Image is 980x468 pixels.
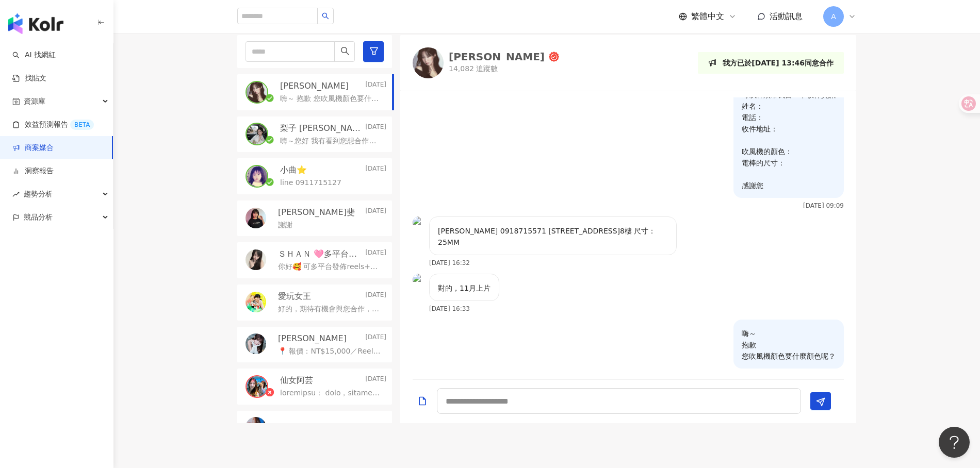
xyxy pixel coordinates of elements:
[340,46,350,56] span: search
[803,373,844,380] p: [DATE] 09:25
[449,52,545,62] div: [PERSON_NAME]
[246,333,266,354] img: KOL Avatar
[280,94,382,104] p: 嗨～ 抱歉 您吹風機顏色要什麼顏色呢？
[280,388,382,398] p: loremipsu： dolo，sitametc，adipis、elitseddoeius。 tempor IN：utlab://etd.magnaaliq.eni/admi.3654/ VE：...
[280,164,307,176] p: 小曲⭐️
[365,333,386,344] p: [DATE]
[278,346,382,357] p: 📍 報價：NT$15,000／Reels影片乙支 已包含拍攝＋剪輯＋廣告授權＋影片原檔授權＋2–3次審文修改，影片將以實際使用體驗為主，配合品牌指定文字與Hashtag露出。 📍 平台數據參考：...
[247,376,267,397] img: KOL Avatar
[246,417,266,438] img: KOL Avatar
[438,282,491,294] p: 對的，11月上片
[413,216,425,229] img: KOL Avatar
[24,206,53,229] span: 競品分析
[691,11,724,22] span: 繁體中文
[246,249,266,270] img: KOL Avatar
[429,305,470,312] p: [DATE] 16:33
[413,47,444,78] img: KOL Avatar
[12,166,54,176] a: 洞察報告
[939,427,970,458] iframe: Help Scout Beacon - Open
[278,248,363,260] p: ＳＨＡＮ 🩷多平台發佈🩷Youtube /tiktok/小紅書/IG/FB/痞客邦/Dcard
[278,304,382,314] p: 好的，期待有機會與您合作，謝謝！😊
[12,50,56,60] a: searchAI 找網紅
[413,274,425,286] img: KOL Avatar
[24,90,45,113] span: 資源庫
[247,166,267,187] img: KOL Avatar
[369,46,379,56] span: filter
[12,73,46,83] a: 找貼文
[247,82,267,103] img: KOL Avatar
[449,64,559,74] p: 14,082 追蹤數
[365,164,386,176] p: [DATE]
[12,191,20,198] span: rise
[365,375,386,386] p: [DATE]
[280,123,363,134] p: 梨子 [PERSON_NAME]
[365,248,386,260] p: [DATE]
[429,259,470,266] p: [DATE] 16:32
[417,389,428,413] button: Add a file
[246,208,266,228] img: KOL Avatar
[278,333,347,344] p: [PERSON_NAME]
[280,80,349,92] p: [PERSON_NAME]
[280,375,313,386] p: 仙女阿芸
[246,292,266,312] img: KOL Avatar
[278,220,292,230] p: 謝謝
[12,120,94,130] a: 效益預測報告BETA
[280,136,382,146] p: 嗨～您好 我有看到您想合作旅行吹風機的商案
[803,202,844,209] p: [DATE] 09:09
[413,47,559,78] a: KOL Avatar[PERSON_NAME]14,082 追蹤數
[247,124,267,144] img: KOL Avatar
[365,207,386,218] p: [DATE]
[322,12,329,20] span: search
[24,182,53,206] span: 趨勢分析
[365,291,386,302] p: [DATE]
[278,422,347,433] p: [PERSON_NAME]
[278,291,311,302] p: 愛玩女王
[280,178,341,188] p: line 0911715127
[365,123,386,134] p: [DATE]
[723,57,834,69] p: 我方已於[DATE] 13:46同意合作
[770,11,803,21] span: 活動訊息
[278,262,382,272] p: 你好🥰 可多平台發佈reels+於dcard、部落格簡單導入影片 Youtube /tiktok/小紅書/IG/FB/痞客邦/Dcard 並會分享至各大多個相關社團 - FB🩷商業模式 [URL...
[810,392,831,410] button: Send
[742,328,836,362] p: 嗨～ 抱歉 您吹風機顏色要什麼顏色呢？
[742,44,836,191] p: 了解 這樣預計是11月上片對嗎？ 如果時間確定的話 可以麻煩幫我留一下收件資訊 姓名： 電話： 收件地址： 吹風機的顏色： 電棒的尺寸： 感謝您
[12,143,54,153] a: 商案媒合
[831,11,836,22] span: A
[365,80,386,92] p: [DATE]
[8,13,63,34] img: logo
[438,225,668,248] p: [PERSON_NAME] 0918715571 [STREET_ADDRESS]8樓 尺寸：25MM
[278,207,355,218] p: [PERSON_NAME]斐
